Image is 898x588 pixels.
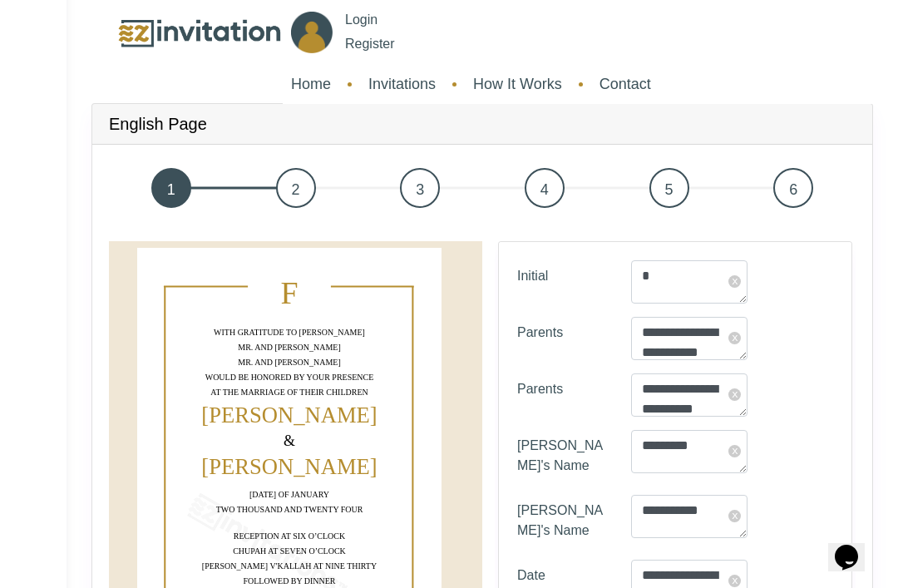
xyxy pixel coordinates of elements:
text: MR. AND [PERSON_NAME] [238,343,341,352]
label: Parents [505,373,619,417]
p: Login Register [345,8,395,57]
text: [DATE] OF JANUARY [249,490,329,499]
a: Invitations [360,65,444,104]
a: 3 [358,161,482,215]
text: & [284,433,295,450]
label: Parents [505,317,619,360]
span: x [728,332,741,344]
text: AT THE MARRIAGE OF THEIR CHILDREN [210,388,368,397]
text: WITH GRATITUDE TO [PERSON_NAME] [214,328,365,337]
a: 6 [731,161,856,215]
a: Home [283,65,339,104]
text: [PERSON_NAME] [201,454,377,479]
span: x [728,445,741,457]
img: logo.png [116,16,283,52]
a: 1 [109,161,234,215]
a: Contact [591,65,659,104]
span: 2 [276,168,316,208]
h4: English Page [109,114,207,134]
text: F [280,275,298,310]
span: 4 [525,168,565,208]
text: WOULD BE HONORED BY YOUR PRESENCE [205,373,374,382]
a: How It Works [465,65,570,104]
text: RECEPTION AT SIX O’CLOCK [234,532,346,541]
iframe: chat widget [828,521,881,571]
text: [PERSON_NAME] [201,403,377,427]
a: 4 [482,161,607,215]
text: [PERSON_NAME] V'KALLAH AT NINE THIRTY [202,562,377,571]
label: [PERSON_NAME]'s Name [505,430,619,482]
text: MR. AND [PERSON_NAME] [238,358,341,367]
span: 1 [151,168,191,208]
span: x [728,510,741,522]
span: x [728,575,741,587]
text: FOLLOWED BY DINNER [243,577,336,586]
img: ico_account.png [291,12,333,53]
text: CHUPAH AT SEVEN O’CLOCK [233,547,347,556]
span: 3 [400,168,440,208]
label: [PERSON_NAME]'s Name [505,495,619,546]
a: 2 [234,161,358,215]
label: Initial [505,260,619,304]
span: x [728,275,741,288]
a: 5 [607,161,732,215]
span: x [728,388,741,401]
span: 6 [773,168,813,208]
span: 5 [649,168,689,208]
text: TWO THOUSAND AND TWENTY FOUR [215,505,363,514]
